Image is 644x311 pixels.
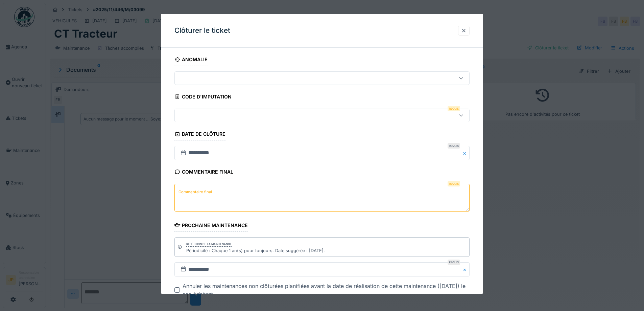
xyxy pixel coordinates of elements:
[448,143,460,149] div: Requis
[186,247,325,254] div: Périodicité : Chaque 1 an(s) pour toujours. Date suggérée : [DATE].
[462,146,470,160] button: Close
[448,260,460,265] div: Requis
[174,129,225,141] div: Date de clôture
[448,181,460,187] div: Requis
[174,54,208,66] div: Anomalie
[174,220,248,232] div: Prochaine maintenance
[448,106,460,112] div: Requis
[462,262,470,276] button: Close
[183,282,470,298] div: Annuler les maintenances non clôturées planifiées avant la date de réalisation de cette maintenan...
[174,167,233,179] div: Commentaire final
[186,242,232,247] div: Répétition de la maintenance
[177,188,213,196] label: Commentaire final
[174,92,232,103] div: Code d'imputation
[174,26,230,35] h3: Clôturer le ticket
